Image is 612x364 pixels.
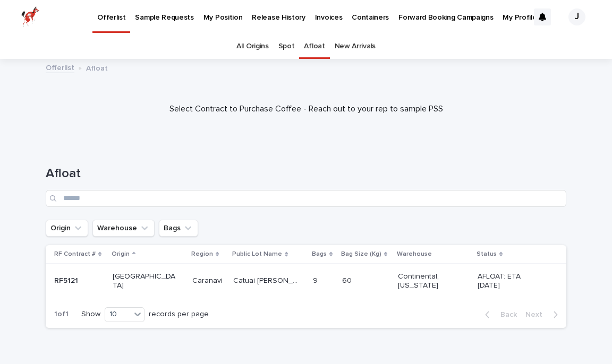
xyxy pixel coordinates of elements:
[159,220,198,237] button: Bags
[313,274,320,285] p: 9
[568,8,585,25] div: J
[54,248,96,260] p: RF Contract #
[312,248,327,260] p: Bags
[46,301,77,327] p: 1 of 1
[93,104,518,114] p: Select Contract to Purchase Coffee - Reach out to your rep to sample PSS
[477,248,497,260] p: Status
[232,248,282,260] p: Public Lot Name
[112,248,130,260] p: Origin
[341,248,381,260] p: Bag Size (Kg)
[86,62,108,73] p: Afloat
[92,220,155,237] button: Warehouse
[192,274,225,285] p: Caranavi
[278,34,295,59] a: Spot
[521,310,566,319] button: Next
[81,310,100,319] p: Show
[477,310,521,319] button: Back
[105,309,131,320] div: 10
[46,220,88,237] button: Origin
[191,248,213,260] p: Region
[21,6,39,28] img: zttTXibQQrCfv9chImQE
[335,34,376,59] a: New Arrivals
[46,190,566,207] input: Search
[342,274,354,285] p: 60
[525,311,549,318] span: Next
[46,61,74,73] a: Offerlist
[46,263,566,299] tr: RF5121RF5121 [GEOGRAPHIC_DATA]CaranaviCaranavi Catuai [PERSON_NAME]Catuai [PERSON_NAME] 99 6060 C...
[149,310,209,319] p: records per page
[113,272,179,290] p: [GEOGRAPHIC_DATA]
[236,34,269,59] a: All Origins
[478,272,544,290] p: AFLOAT: ETA [DATE]
[304,34,325,59] a: Afloat
[397,248,432,260] p: Warehouse
[233,274,302,285] p: Catuai [PERSON_NAME]
[46,166,566,181] h1: Afloat
[54,274,80,285] p: RF5121
[494,311,517,318] span: Back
